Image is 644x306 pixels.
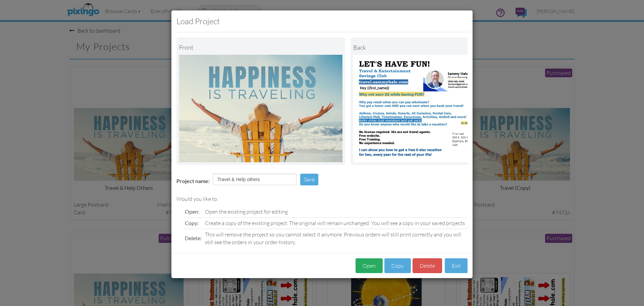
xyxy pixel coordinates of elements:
button: Copy [384,258,411,273]
button: Open [356,258,383,273]
img: Portrait Image [353,55,517,162]
button: Save [300,174,318,185]
div: back [353,40,517,55]
td: Create a copy of the existing project. The original will remain unchanged. You will see a copy in... [203,217,468,229]
button: Delete [413,258,442,273]
button: Exit [445,258,468,273]
td: Open the existing project for editing [203,206,468,217]
h3: Load Project [176,15,468,27]
input: Enter project name [213,174,297,185]
div: Front [179,40,342,55]
span: Delete: [185,235,202,241]
label: Project name: [176,177,210,185]
img: Landscape Image [179,55,342,162]
span: Open: [185,208,199,215]
td: This will remove the project so you cannot select it anymore. Previous orders will still print co... [203,229,468,248]
span: Copy: [185,220,199,226]
div: Would you like to: [176,195,468,203]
